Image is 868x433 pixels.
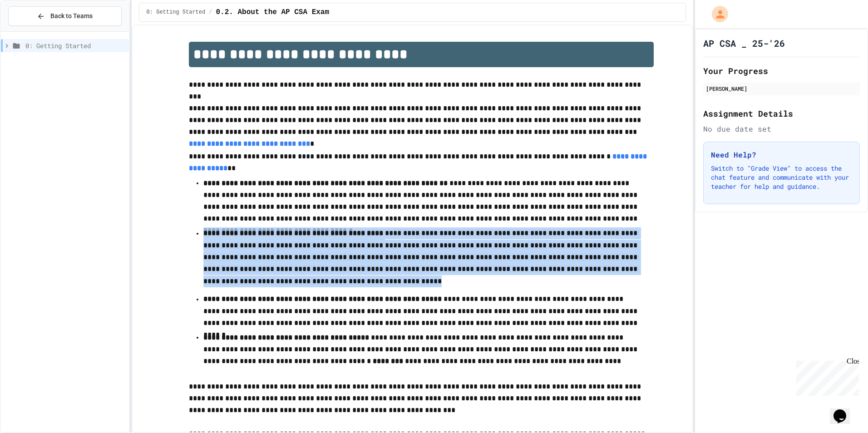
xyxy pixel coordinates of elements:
span: / [209,9,212,16]
p: Switch to "Grade View" to access the chat feature and communicate with your teacher for help and ... [711,164,852,191]
iframe: chat widget [830,397,859,424]
span: 0.2. About the AP CSA Exam [216,7,329,18]
button: Back to Teams [8,6,122,26]
h1: AP CSA _ 25-'26 [703,37,785,49]
span: Back to Teams [50,11,93,21]
div: My Account [702,4,730,25]
div: No due date set [703,123,860,134]
span: 0: Getting Started [147,9,206,16]
h2: Assignment Details [703,107,860,120]
span: 0: Getting Started [25,41,125,50]
div: Chat with us now!Close [4,4,63,58]
div: [PERSON_NAME] [706,84,857,93]
iframe: chat widget [793,357,859,396]
h2: Your Progress [703,64,860,77]
h3: Need Help? [711,149,852,160]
